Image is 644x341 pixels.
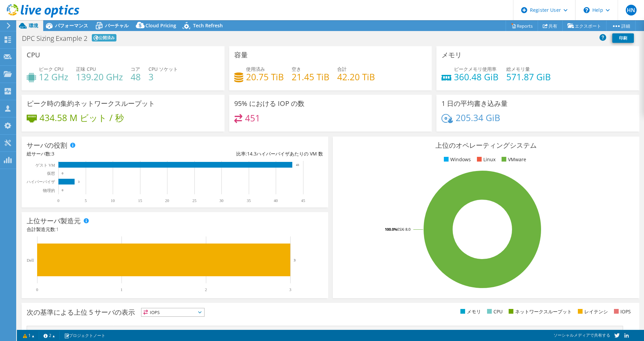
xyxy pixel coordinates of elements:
[500,156,526,163] li: VMware
[39,73,68,81] h4: 12 GHz
[145,22,176,29] span: Cloud Pricing
[192,198,196,203] text: 25
[149,66,178,72] span: CPU ソケット
[626,5,637,16] span: HN
[219,198,223,203] text: 30
[62,189,63,192] text: 0
[39,114,124,121] h4: 434.58 M ビット / 秒
[29,22,38,29] span: 環境
[292,73,329,81] h4: 21.45 TiB
[27,226,323,233] h4: 合計製造元数:
[506,66,530,72] span: 総メモリ量
[397,227,410,232] tspan: ESXi 8.0
[52,150,54,157] span: 3
[612,308,631,315] li: IOPS
[538,21,563,31] a: 共有
[292,66,301,72] span: 空き
[27,150,175,158] div: 総サーバ数:
[57,198,59,203] text: 0
[612,33,634,43] a: 印刷
[246,73,284,81] h4: 20.75 TiB
[27,258,34,263] text: Dell
[36,287,38,292] text: 0
[39,66,63,72] span: ピーク CPU
[141,308,204,316] span: IOPS
[294,258,296,262] text: 3
[131,66,140,72] span: コア
[274,198,278,203] text: 40
[441,51,462,59] h3: メモリ
[485,308,503,315] li: CPU
[246,66,265,72] span: 使用済み
[35,163,55,168] text: ゲスト VM
[247,150,257,157] span: 14.3
[56,226,59,232] span: 1
[120,287,123,292] text: 1
[301,198,305,203] text: 45
[606,21,636,31] a: 詳細
[175,150,323,158] div: 比率: ハイパーバイザあたりの VM 数
[337,66,347,72] span: 合計
[338,142,634,149] h3: 上位のオペレーティングシステム
[456,114,500,121] h4: 205.34 GiB
[385,227,397,232] tspan: 100.0%
[506,73,551,81] h4: 571.87 GiB
[289,287,291,292] text: 3
[43,188,55,193] text: 物理的
[78,180,80,183] text: 3
[193,22,223,29] span: Tech Refresh
[475,156,495,163] li: Linux
[454,66,497,72] span: ピークメモリ使用率
[59,331,110,340] a: プロジェクトノート
[441,100,508,107] h3: 1 日の平均書き込み量
[26,179,55,184] text: ハイパーバイザ
[205,287,207,292] text: 2
[337,73,375,81] h4: 42.20 TiB
[442,156,471,163] li: Windows
[247,198,251,203] text: 35
[22,35,87,42] h1: DPC Sizing Example 2
[138,198,142,203] text: 15
[506,21,538,31] a: Reports
[507,308,572,315] li: ネットワークスループット
[85,198,87,203] text: 5
[562,21,607,31] a: エクスポート
[27,51,40,59] h3: CPU
[105,22,129,29] span: バーチャル
[584,7,590,13] svg: \n
[47,171,55,176] text: 仮想
[554,332,610,338] span: ソーシャルメディアで共有する
[27,100,155,107] h3: ピーク時の集約ネットワークスループット
[459,308,481,315] li: メモリ
[55,22,88,29] span: パフォーマンス
[234,51,248,59] h3: 容量
[149,73,178,81] h4: 3
[76,66,96,72] span: 正味 CPU
[27,217,81,225] h3: 上位サーバ製造元
[39,331,60,340] a: 2
[245,114,260,122] h4: 451
[131,73,141,81] h4: 48
[18,331,39,340] a: 1
[576,308,608,315] li: レイテンシ
[165,198,169,203] text: 20
[62,172,63,175] text: 0
[27,142,67,149] h3: サーバの役割
[92,34,116,41] span: 公開済み
[234,100,304,107] h3: 95% における IOP の数
[76,73,123,81] h4: 139.20 GHz
[454,73,499,81] h4: 360.48 GiB
[296,163,299,167] text: 43
[111,198,115,203] text: 10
